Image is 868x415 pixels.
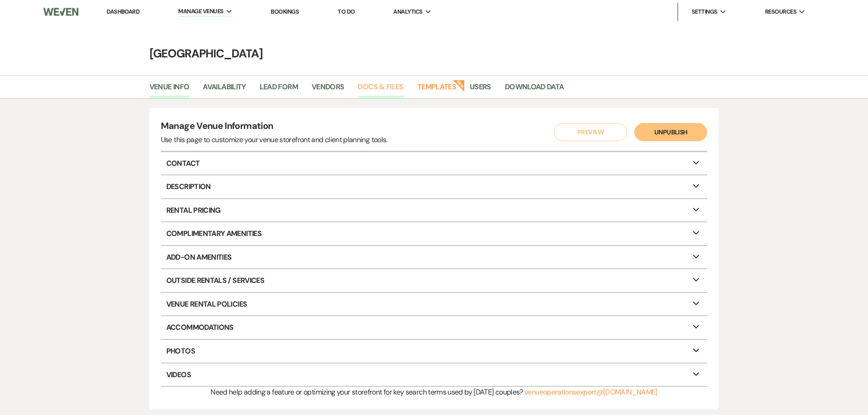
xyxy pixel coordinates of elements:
[43,2,78,21] img: Weven Logo
[161,364,708,386] p: Videos
[203,81,246,98] a: Availability
[161,316,708,339] p: Accommodations
[338,8,354,15] a: To Do
[161,119,387,134] h4: Manage Venue Information
[505,81,564,98] a: Download Data
[452,79,465,92] strong: New
[161,134,387,145] div: Use this page to customize your venue storefront and client planning tools.
[312,81,344,98] a: Vendors
[107,8,139,15] a: Dashboard
[470,81,491,98] a: Users
[393,7,422,16] span: Analytics
[552,123,625,141] a: Preview
[161,152,708,175] p: Contact
[161,199,708,222] p: Rental Pricing
[161,269,708,292] p: Outside Rentals / Services
[178,7,223,16] span: Manage Venues
[765,7,796,16] span: Resources
[358,81,403,98] a: Docs & Files
[161,293,708,316] p: Venue Rental Policies
[634,123,707,141] button: Unpublish
[161,340,708,363] p: Photos
[271,8,299,15] a: Bookings
[106,46,762,61] h4: [GEOGRAPHIC_DATA]
[417,81,456,98] a: Templates
[161,246,708,269] p: Add-On Amenities
[149,81,190,98] a: Venue Info
[554,123,627,141] button: Preview
[211,387,523,397] span: Need help adding a feature or optimizing your storefront for key search terms used by [DATE] coup...
[161,175,708,198] p: Description
[260,81,298,98] a: Lead Form
[692,7,718,16] span: Settings
[524,387,657,397] a: venueoperationsexpert@[DOMAIN_NAME]
[161,222,708,245] p: Complimentary Amenities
